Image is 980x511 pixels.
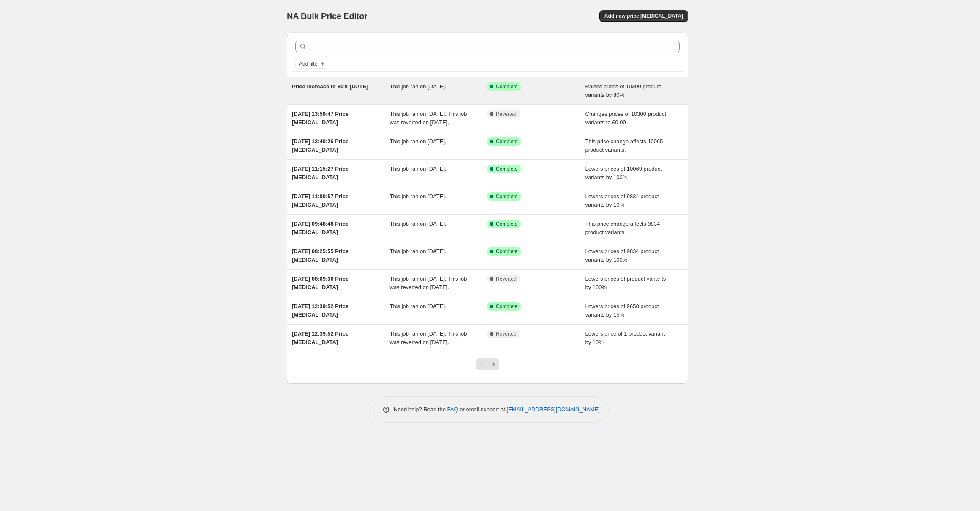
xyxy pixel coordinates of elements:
span: This price change affects 9834 product variants. [585,221,660,235]
nav: Pagination [476,358,499,370]
span: Add new price [MEDICAL_DATA] [604,13,683,19]
button: Add filter [295,59,329,69]
span: Complete [496,221,517,227]
span: [DATE] 11:15:27 Price [MEDICAL_DATA] [292,166,348,180]
span: This job ran on [DATE]. This job was reverted on [DATE]. [390,111,467,126]
span: Complete [496,193,517,200]
span: Changes prices of 10300 product variants to £0.00 [585,111,667,126]
span: This job ran on [DATE]. [390,221,446,227]
span: Reverted [496,111,517,118]
span: NA Bulk Price Editor [287,11,367,21]
span: Lowers prices of 9658 product variants by 15% [585,303,659,318]
span: Price Increase to 80% [DATE] [292,83,368,90]
span: [DATE] 11:00:57 Price [MEDICAL_DATA] [292,193,348,208]
span: This job ran on [DATE]. [390,83,446,90]
span: [DATE] 13:59:47 Price [MEDICAL_DATA] [292,111,348,126]
span: Lowers prices of 9834 product variants by 100% [585,248,659,263]
span: This job ran on [DATE]. [390,138,446,145]
span: [DATE] 08:25:55 Price [MEDICAL_DATA] [292,248,348,263]
span: or email support at [458,406,507,413]
span: [DATE] 12:39:52 Price [MEDICAL_DATA] [292,303,348,318]
a: [EMAIL_ADDRESS][DOMAIN_NAME] [507,406,600,413]
span: This price change affects 10065 product variants. [585,138,663,153]
span: This job ran on [DATE]. [390,248,446,254]
span: This job ran on [DATE]. This job was reverted on [DATE]. [390,276,467,290]
span: [DATE] 09:48:48 Price [MEDICAL_DATA] [292,221,348,235]
span: Lowers price of 1 product variant by 10% [585,331,665,345]
span: Complete [496,248,517,255]
span: Reverted [496,331,517,337]
span: [DATE] 12:39:52 Price [MEDICAL_DATA] [292,331,348,345]
span: Complete [496,138,517,145]
span: Complete [496,166,517,172]
span: Complete [496,83,517,90]
a: FAQ [447,406,458,413]
span: This job ran on [DATE]. [390,166,446,172]
span: Lowers prices of product variants by 100% [585,276,666,290]
span: This job ran on [DATE]. [390,303,446,309]
span: Lowers prices of 9834 product variants by 10% [585,193,659,208]
span: [DATE] 08:09:30 Price [MEDICAL_DATA] [292,276,348,290]
span: Add filter [299,60,319,67]
span: Reverted [496,276,517,282]
button: Add new price [MEDICAL_DATA] [599,10,688,22]
span: Raises prices of 10300 product variants by 80% [585,83,661,98]
span: Need help? Read the [394,406,447,413]
span: [DATE] 12:40:26 Price [MEDICAL_DATA] [292,138,348,153]
span: Lowers prices of 10069 product variants by 100% [585,166,662,180]
span: This job ran on [DATE]. [390,193,446,199]
span: This job ran on [DATE]. This job was reverted on [DATE]. [390,331,467,345]
span: Complete [496,303,517,310]
button: Next [487,358,499,370]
